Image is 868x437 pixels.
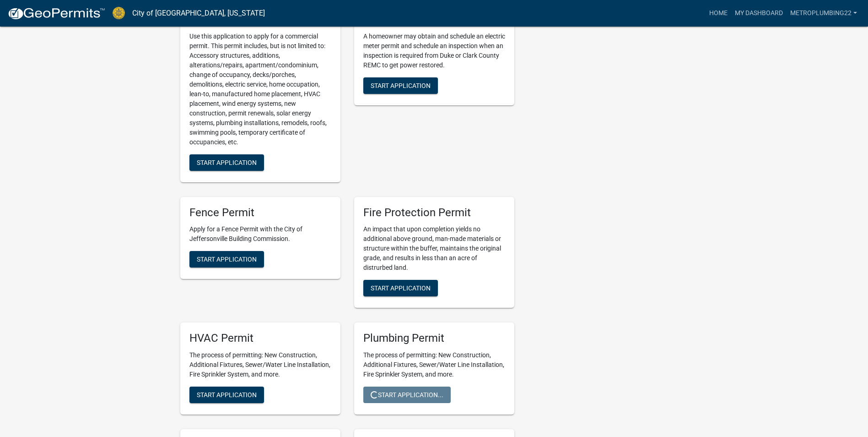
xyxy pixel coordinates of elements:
[363,206,505,219] h5: Fire Protection Permit
[189,387,264,403] button: Start Application
[132,5,265,21] a: City of [GEOGRAPHIC_DATA], [US_STATE]
[363,224,505,273] p: An impact that upon completion yields no additional above ground, man-made materials or structure...
[363,32,505,70] p: A homeowner may obtain and schedule an electric meter permit and schedule an inspection when an i...
[363,280,438,296] button: Start Application
[189,350,331,379] p: The process of permitting: New Construction, Additional Fixtures, Sewer/Water Line Installation, ...
[371,391,443,399] span: Start Application...
[113,7,125,19] img: City of Jeffersonville, Indiana
[363,387,451,403] button: Start Application...
[363,350,505,379] p: The process of permitting: New Construction, Additional Fixtures, Sewer/Water Line Installation, ...
[787,5,861,22] a: metroplumbing22
[197,158,257,166] span: Start Application
[706,5,731,22] a: Home
[197,391,257,399] span: Start Application
[371,82,431,89] span: Start Application
[363,77,438,94] button: Start Application
[189,154,264,171] button: Start Application
[363,332,505,345] h5: Plumbing Permit
[189,332,331,345] h5: HVAC Permit
[197,256,257,263] span: Start Application
[189,251,264,268] button: Start Application
[731,5,787,22] a: My Dashboard
[189,224,331,244] p: Apply for a Fence Permit with the City of Jeffersonville Building Commission.
[371,284,431,292] span: Start Application
[189,206,331,219] h5: Fence Permit
[189,32,331,147] p: Use this application to apply for a commercial permit. This permit includes, but is not limited t...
